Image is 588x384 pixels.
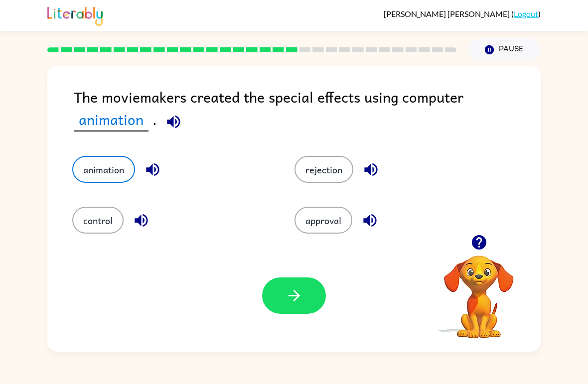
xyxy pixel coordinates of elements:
[74,86,541,136] div: The moviemakers created the special effects using computer .
[72,207,124,234] button: control
[429,240,529,340] video: Your browser must support playing .mp4 files to use Literably. Please try using another browser.
[468,38,541,61] button: Pause
[72,156,135,183] button: animation
[384,9,541,18] div: ( )
[384,9,511,18] span: [PERSON_NAME] [PERSON_NAME]
[47,4,103,26] img: Literably
[294,207,352,234] button: approval
[74,108,148,131] span: animation
[294,156,353,183] button: rejection
[514,9,538,18] a: Logout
